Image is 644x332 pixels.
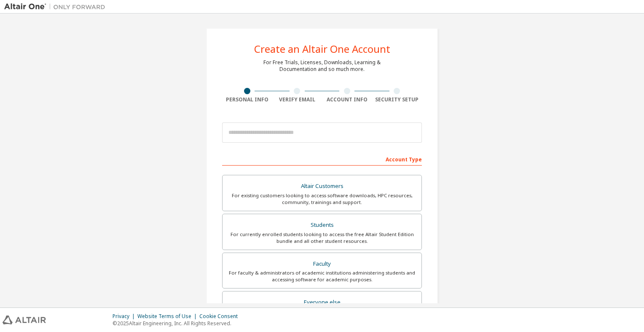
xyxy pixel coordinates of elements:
div: For Free Trials, Licenses, Downloads, Learning & Documentation and so much more. [263,59,381,73]
div: Account Info [322,96,372,103]
div: Faculty [228,258,416,270]
div: Account Type [222,152,422,166]
img: Altair One [4,3,110,11]
div: Students [228,219,416,231]
img: altair_logo.svg [3,316,46,324]
div: Altair Customers [228,180,416,192]
div: Website Terms of Use [137,313,199,320]
div: Personal Info [222,96,272,103]
div: For currently enrolled students looking to access the free Altair Student Edition bundle and all ... [228,231,416,245]
div: Everyone else [228,297,416,308]
p: © 2025 Altair Engineering, Inc. All Rights Reserved. [113,320,243,327]
div: Cookie Consent [199,313,243,320]
div: For faculty & administrators of academic institutions administering students and accessing softwa... [228,269,416,283]
div: Security Setup [372,96,422,103]
div: Create an Altair One Account [254,44,390,54]
div: For existing customers looking to access software downloads, HPC resources, community, trainings ... [228,192,416,206]
div: Privacy [113,313,137,320]
div: Verify Email [272,96,322,103]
